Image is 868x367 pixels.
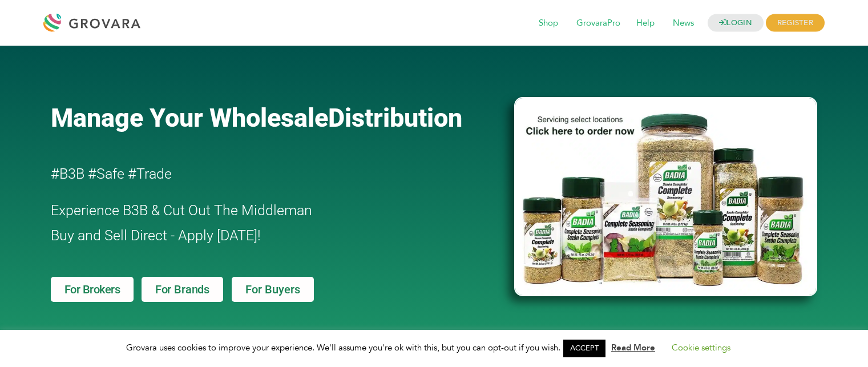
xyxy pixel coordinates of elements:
[672,342,730,353] a: Cookie settings
[142,277,223,302] a: For Brands
[51,103,328,133] span: Manage Your Wholesale
[232,277,314,302] a: For Buyers
[51,162,449,187] h2: #B3B #Safe #Trade
[568,17,628,30] a: GrovaraPro
[708,14,764,32] a: LOGIN
[126,342,742,353] span: Grovara uses cookies to improve your experience. We'll assume you're ok with this, but you can op...
[563,340,605,357] a: ACCEPT
[245,284,300,295] span: For Buyers
[628,17,663,30] a: Help
[64,284,120,295] span: For Brokers
[665,13,702,34] span: News
[665,17,702,30] a: News
[611,342,655,353] a: Read More
[51,202,312,219] span: Experience B3B & Cut Out The Middleman
[628,13,663,34] span: Help
[766,14,825,32] span: REGISTER
[51,277,134,302] a: For Brokers
[51,103,496,133] a: Manage Your WholesaleDistribution
[531,17,566,30] a: Shop
[568,13,628,34] span: GrovaraPro
[51,227,261,244] span: Buy and Sell Direct - Apply [DATE]!
[155,284,209,295] span: For Brands
[531,13,566,34] span: Shop
[328,103,462,133] span: Distribution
